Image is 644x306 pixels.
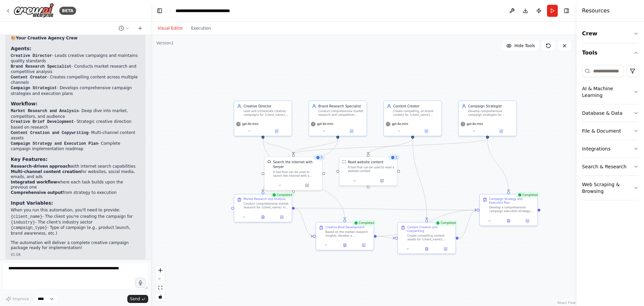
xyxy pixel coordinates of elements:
[11,214,140,220] li: - The client you're creating the campaign for
[417,246,437,252] button: View output
[59,7,76,15] div: BETA
[413,128,440,134] button: Open in side panel
[410,139,429,219] g: Edge from d3d2290e-d081-48d5-b844-5d61dee52221 to 8e4764e1-4c97-44d7-9deb-d064a1e090f2
[135,24,146,32] button: Start a new chat
[244,202,289,209] div: Conduct comprehensive market research for {client_name} in the {industry} industry. Research thei...
[582,158,639,175] button: Search & Research
[468,104,514,108] div: Campaign Strategist
[325,225,364,229] div: Creative Brief Development
[253,214,273,220] button: View output
[514,43,535,48] span: Hide Tools
[582,140,639,158] button: Integrations
[11,190,63,195] strong: Comprehensive output
[11,180,57,184] strong: Integrated workflow
[11,36,140,41] h2: 🎨
[458,101,517,136] div: Campaign StrategistDevelop comprehensive campaign strategies for {client_name} that integrate res...
[156,292,165,301] button: toggle interactivity
[11,180,140,190] li: where each task builds upon the previous one
[11,54,52,58] code: Creative Director
[582,24,639,43] button: Crew
[582,104,639,122] button: Database & Data
[325,230,371,237] div: Based on the market research insights, develop a comprehensive creative brief for {client_name}'s...
[273,160,319,169] div: Search the internet with Serper
[267,160,271,164] img: SerperDevTool
[11,190,140,196] li: from strategy to execution
[393,109,439,117] div: Create compelling, on-brand content for {client_name} across multiple channels including website ...
[295,206,477,212] g: Edge from 86706c82-17b5-481e-a971-857dec9ac397 to e06a9d2c-e5db-42b6-8a47-f56e20728b5b
[407,234,453,241] div: Create compelling content assets for {client_name} following the creative brief guidelines. Devel...
[582,7,610,15] h4: Resources
[291,139,490,154] g: Edge from f47fc89a-46b5-4eda-87fb-ce79b507cb93 to d4450721-6f90-4c67-b424-0fdf9d770ead
[434,220,458,226] div: Completed
[11,64,140,75] li: - Conducts market research and competitive analysis
[234,194,292,222] div: CompletedMarket Research and AnalysisConduct comprehensive market research for {client_name} in t...
[562,6,571,15] button: Hide right sidebar
[11,164,140,169] li: with internet search capabilities
[263,128,290,134] button: Open in side panel
[3,295,32,303] button: Improve
[135,278,146,288] button: Click to speak your automation idea
[11,101,37,106] strong: Workflow:
[396,156,397,159] span: 1
[156,266,165,301] div: React Flow controls
[116,24,132,32] button: Switch to previous chat
[234,101,292,136] div: Creative DirectorLead and orchestrate creative campaigns for {client_name}, ensuring all creative...
[498,218,518,224] button: View output
[392,122,408,126] span: gpt-4o-mini
[11,157,47,162] strong: Key Features:
[175,7,251,14] nav: breadcrumb
[11,225,140,236] li: - Type of campaign (e.g., product launch, brand awareness, etc.)
[11,109,79,113] code: Market Research and Analysis
[582,122,639,140] button: File & Document
[516,192,540,198] div: Completed
[317,122,333,126] span: gpt-4o-mini
[407,225,453,233] div: Content Creation and Copywriting
[270,192,294,198] div: Completed
[458,208,477,240] g: Edge from 8e4764e1-4c97-44d7-9deb-d064a1e090f2 to e06a9d2c-e5db-42b6-8a47-f56e20728b5b
[397,222,456,254] div: CompletedContent Creation and CopywritingCreate compelling content assets for {client_name} follo...
[582,43,639,62] button: Tools
[11,46,31,51] strong: Agents:
[187,24,215,32] button: Execution
[479,194,538,226] div: CompletedCampaign Strategy and Execution PlanDevelop a comprehensive campaign execution strategy ...
[338,128,364,134] button: Open in side panel
[335,242,355,248] button: View output
[264,157,323,191] div: 5SerperDevToolSearch the internet with SerperA tool that can be used to search the internet with ...
[557,301,576,305] a: React Flow attribution
[11,252,140,257] div: 01:08
[11,86,140,96] li: - Develops comprehensive campaign strategies and execution plans
[261,139,340,192] g: Edge from 427a7382-0c7a-49f6-8f8a-cfb97000411c to 86706c82-17b5-481e-a971-857dec9ac397
[11,214,42,219] code: {client_name}
[156,283,165,292] button: fit view
[11,164,71,169] strong: Research-driven approach
[13,3,54,18] img: Logo
[261,139,347,219] g: Edge from 7a708cc4-5853-4d03-8660-bcf4f9039de8 to c8626c26-6a5b-48c9-b6fd-b98fce73503f
[438,246,454,252] button: Open in side panel
[244,104,289,108] div: Creative Director
[383,101,442,136] div: Content CreatorCreate compelling, on-brand content for {client_name} across multiple channels inc...
[244,109,289,117] div: Lead and orchestrate creative campaigns for {client_name}, ensuring all creative outputs align wi...
[318,104,364,108] div: Brand Research Specialist
[294,182,320,188] button: Open in side panel
[242,122,258,126] span: gpt-4o-mini
[11,220,35,225] code: {industry}
[11,141,140,152] li: - Complete campaign implementation roadmap
[321,156,322,159] span: 5
[11,130,140,141] li: - Multi-channel content assets
[348,160,384,165] div: Read website content
[352,220,376,226] div: Completed
[11,220,140,226] li: - The client's industry sector
[130,296,140,302] span: Send
[489,206,535,213] div: Develop a comprehensive campaign execution strategy that brings together the research insights, c...
[154,24,187,32] button: Visual Editor
[485,139,511,192] g: Edge from f47fc89a-46b5-4eda-87fb-ce79b507cb93 to e06a9d2c-e5db-42b6-8a47-f56e20728b5b
[16,36,77,40] strong: Your Creative Agency Crew
[309,101,367,136] div: Brand Research SpecialistConduct comprehensive market research and competitive analysis for {clie...
[519,218,536,224] button: Open in side panel
[316,222,374,250] div: CompletedCreative Brief DevelopmentBased on the market research insights, develop a comprehensive...
[156,266,165,275] button: zoom in
[261,139,296,154] g: Edge from 7a708cc4-5853-4d03-8660-bcf4f9039de8 to d4450721-6f90-4c67-b424-0fdf9d770ead
[488,128,514,134] button: Open in side panel
[11,86,57,91] code: Campaign Strategist
[11,208,140,213] p: When you run this automation, you'll need to provide:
